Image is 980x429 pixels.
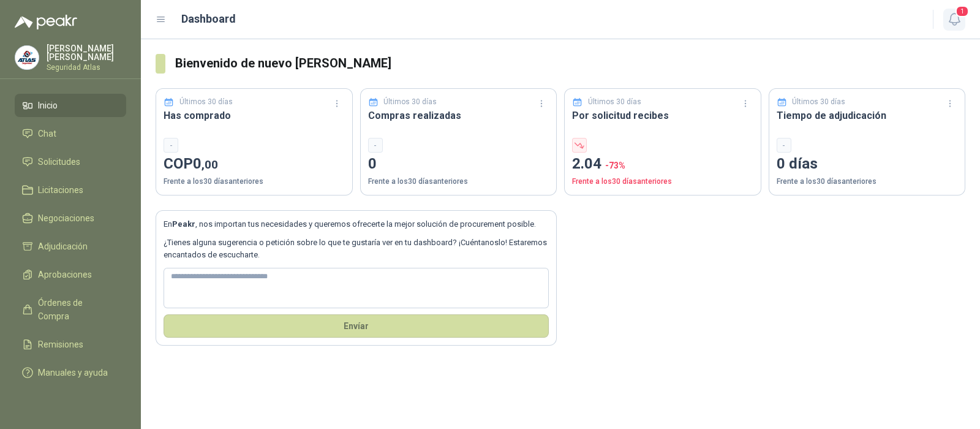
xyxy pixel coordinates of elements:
a: Solicitudes [15,150,126,173]
p: Seguridad Atlas [47,64,126,71]
p: Últimos 30 días [179,96,233,108]
a: Inicio [15,94,126,117]
span: Licitaciones [38,183,83,197]
img: Logo peakr [15,15,77,29]
p: Últimos 30 días [792,96,845,108]
a: Licitaciones [15,178,126,202]
span: Inicio [38,99,58,112]
p: En , nos importan tus necesidades y queremos ofrecerte la mejor solución de procurement posible. [164,218,549,230]
a: Remisiones [15,333,126,356]
button: 1 [943,9,965,31]
span: Remisiones [38,338,83,351]
span: Adjudicación [38,240,88,253]
span: Negociaciones [38,211,94,225]
p: Últimos 30 días [588,96,641,108]
span: Órdenes de Compra [38,296,115,323]
span: ,00 [202,158,218,172]
p: COP [164,153,345,176]
span: 0 [193,155,218,172]
h3: Por solicitud recibes [572,108,753,123]
h3: Tiempo de adjudicación [777,108,958,123]
p: 2.04 [572,153,753,176]
p: 0 días [777,153,958,176]
h1: Dashboard [181,10,236,28]
a: Chat [15,122,126,145]
button: Envíar [164,314,549,338]
p: Últimos 30 días [383,96,437,108]
span: Chat [38,127,56,140]
p: [PERSON_NAME] [PERSON_NAME] [47,44,126,61]
span: Manuales y ayuda [38,366,108,379]
span: Aprobaciones [38,268,92,281]
span: 1 [956,6,969,17]
a: Negociaciones [15,207,126,230]
b: Peakr [172,219,195,229]
p: Frente a los 30 días anteriores [572,176,753,188]
p: 0 [368,153,549,176]
h3: Has comprado [164,108,345,123]
p: Frente a los 30 días anteriores [777,176,958,188]
a: Aprobaciones [15,263,126,286]
a: Órdenes de Compra [15,291,126,328]
h3: Compras realizadas [368,108,549,123]
span: Solicitudes [38,155,80,169]
p: Frente a los 30 días anteriores [368,176,549,188]
div: - [368,138,383,153]
div: - [777,138,791,153]
div: - [164,138,178,153]
p: ¿Tienes alguna sugerencia o petición sobre lo que te gustaría ver en tu dashboard? ¡Cuéntanoslo! ... [164,237,549,262]
p: Frente a los 30 días anteriores [164,176,345,188]
a: Adjudicación [15,235,126,258]
a: Manuales y ayuda [15,361,126,384]
span: -73 % [605,161,625,170]
h3: Bienvenido de nuevo [PERSON_NAME] [175,54,965,73]
img: Company Logo [15,46,39,69]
